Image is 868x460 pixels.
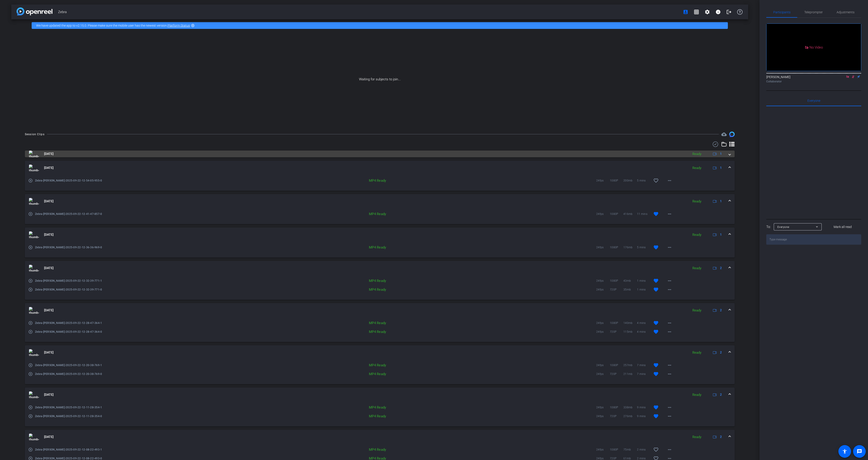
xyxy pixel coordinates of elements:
span: 176mb [623,245,637,250]
div: To: [766,224,771,230]
span: [DATE] [44,308,54,313]
span: 2 [720,308,722,313]
div: thumb-nail[DATE]Ready2 [25,318,735,342]
a: Platform Status [167,24,190,27]
div: MP4 Ready [307,372,388,376]
span: Zebra-[PERSON_NAME]-2025-09-22-12-36-36-969-0 [35,245,211,250]
mat-expansion-panel-header: thumb-nail[DATE]Ready1 [25,194,735,209]
span: 720P [610,287,623,292]
mat-icon: more_horiz [667,447,672,452]
span: Zebra-[PERSON_NAME]-2025-09-22-12-32-39-771-0 [35,287,211,292]
div: Ready [690,350,704,355]
mat-icon: favorite [653,414,659,419]
span: 1080P [610,245,623,250]
mat-icon: play_circle_outline [28,363,33,367]
mat-expansion-panel-header: thumb-nail[DATE]Ready2 [25,388,735,402]
mat-icon: play_circle_outline [28,212,33,216]
span: 35mb [623,287,637,292]
div: MP4 Ready [307,287,388,292]
span: 24fps [596,212,610,216]
mat-expansion-panel-header: thumb-nail[DATE]Ready1 [25,161,735,175]
span: 4 mins [637,321,651,325]
span: No Video [809,45,823,49]
span: Zebra-[PERSON_NAME]-2025-09-22-12-32-39-771-1 [35,279,211,283]
mat-icon: play_circle_outline [28,405,33,410]
span: 24fps [596,405,610,410]
span: 4 mins [637,330,651,334]
div: thumb-nail[DATE]Ready1 [25,175,735,191]
span: 140mb [623,321,637,325]
img: app-logo [17,7,52,15]
span: Zebra-[PERSON_NAME]-2025-09-22-12-41-47-857-0 [35,212,211,216]
mat-icon: grid_on [694,9,699,15]
span: 1 mins [637,287,651,292]
span: 2 [720,266,722,270]
mat-icon: more_horiz [667,245,672,250]
div: MP4 Ready [307,279,388,283]
span: 1080P [610,405,623,410]
span: 1 [720,199,722,204]
div: Ready [690,165,704,171]
span: 1 [720,232,722,237]
mat-icon: more_horiz [667,287,672,292]
mat-icon: more_horiz [667,211,672,217]
span: Everyone [777,225,789,229]
div: Ready [690,434,704,440]
div: MP4 Ready [307,178,388,183]
mat-icon: favorite [653,362,659,368]
div: Ready [690,308,704,313]
span: 338mb [623,405,637,410]
span: Zebra-[PERSON_NAME]-2025-09-22-12-20-38-769-1 [35,363,211,367]
div: MP4 Ready [307,212,388,216]
mat-expansion-panel-header: thumb-nail[DATE]Ready1 [25,151,735,157]
span: 211mb [623,372,637,376]
mat-icon: more_horiz [667,329,672,335]
mat-icon: favorite [653,287,659,292]
mat-expansion-panel-header: thumb-nail[DATE]Ready2 [25,430,735,444]
span: Zebra-[PERSON_NAME]-2025-09-22-12-28-47-364-0 [35,330,211,334]
span: 75mb [623,447,637,452]
img: thumb-nail [29,265,39,272]
span: 9 mins [637,405,651,410]
div: thumb-nail[DATE]Ready1 [25,242,735,258]
mat-expansion-panel-header: thumb-nail[DATE]Ready1 [25,228,735,242]
mat-icon: favorite [653,211,659,217]
mat-icon: more_horiz [667,362,672,368]
span: 7 mins [637,372,651,376]
span: 1080P [610,212,623,216]
div: MP4 Ready [307,447,388,452]
mat-icon: more_horiz [667,405,672,410]
span: 11 mins [637,212,651,216]
img: thumb-nail [29,198,39,205]
div: We have updated the app to v2.15.0. Please make sure the mobile user has the newest version. [32,22,728,29]
mat-icon: more_horiz [667,178,672,183]
span: Zebra-[PERSON_NAME]-2025-09-22-12-11-28-354-1 [35,405,211,410]
span: 1 [720,165,722,170]
span: 9 mins [637,414,651,418]
mat-icon: account_box [683,9,688,15]
span: Zebra [58,7,680,16]
div: thumb-nail[DATE]Ready2 [25,402,735,426]
span: 1080P [610,363,623,367]
mat-icon: message [857,449,862,454]
img: Session clips [729,132,735,137]
span: 43mb [623,279,637,283]
span: 115mb [623,330,637,334]
div: MP4 Ready [307,330,388,334]
span: 200mb [623,178,637,183]
mat-icon: play_circle_outline [28,321,33,325]
span: [DATE] [44,350,54,355]
mat-icon: favorite [653,278,659,283]
mat-expansion-panel-header: thumb-nail[DATE]Ready2 [25,345,735,360]
img: thumb-nail [29,434,39,440]
span: [DATE] [44,434,54,439]
span: Zebra-[PERSON_NAME]-2025-09-22-12-11-28-354-0 [35,414,211,418]
div: Ready [690,266,704,271]
img: thumb-nail [29,165,39,171]
span: [DATE] [44,165,54,170]
mat-icon: play_circle_outline [28,178,33,183]
span: 257mb [623,363,637,367]
span: 24fps [596,372,610,376]
button: Mark all read [824,223,861,231]
mat-icon: info [715,9,721,15]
